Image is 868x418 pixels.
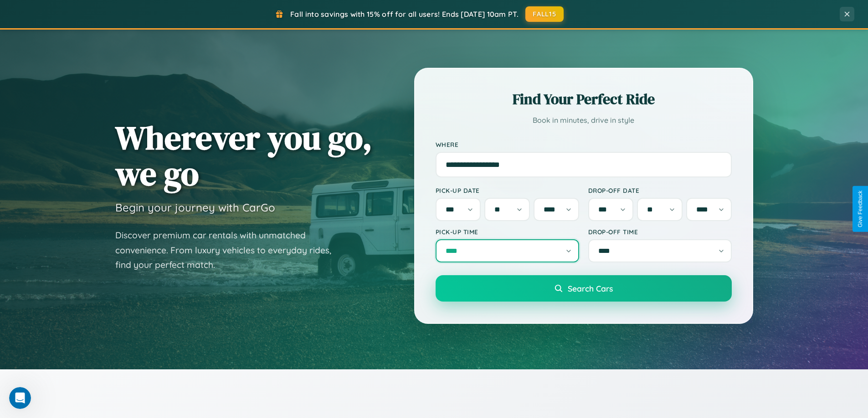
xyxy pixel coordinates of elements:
iframe: Intercom live chat [9,387,31,409]
h3: Begin your journey with CarGo [115,201,275,214]
span: Fall into savings with 15% off for all users! Ends [DATE] 10am PT. [290,10,519,19]
p: Discover premium car rentals with unmatched convenience. From luxury vehicles to everyday rides, ... [115,228,343,272]
label: Pick-up Time [436,228,579,236]
label: Where [436,141,732,148]
h2: Find Your Perfect Ride [436,89,732,109]
label: Drop-off Time [588,228,732,236]
p: Book in minutes, drive in style [436,114,732,127]
h1: Wherever you go, we go [115,120,372,191]
label: Drop-off Date [588,186,732,194]
div: Give Feedback [857,191,863,227]
span: Search Cars [568,283,613,293]
label: Pick-up Date [436,186,579,194]
button: Search Cars [436,275,732,302]
button: FALL15 [525,6,564,22]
